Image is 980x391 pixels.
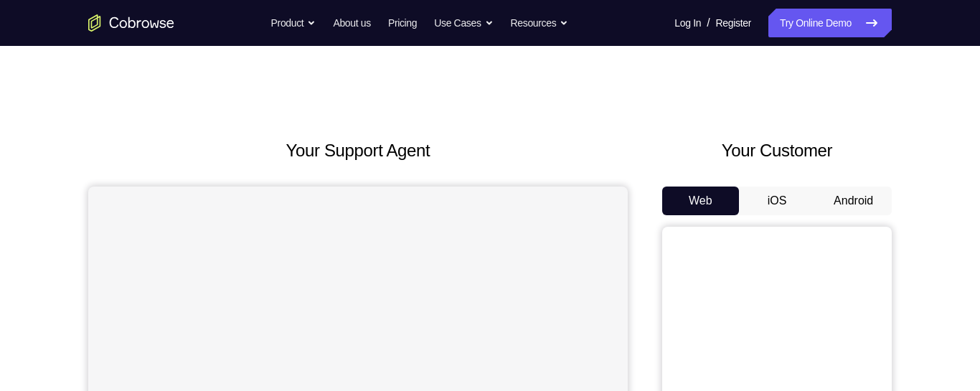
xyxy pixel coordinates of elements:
button: iOS [739,187,816,215]
button: Web [662,187,739,215]
a: Register [716,9,751,37]
h2: Your Customer [662,138,892,164]
a: Go to the home page [88,14,174,32]
a: Try Online Demo [768,9,892,37]
a: About us [333,9,370,37]
button: Resources [511,9,569,37]
span: / [707,14,710,32]
h2: Your Support Agent [88,138,628,164]
a: Log In [674,9,701,37]
button: Android [815,187,892,215]
button: Product [271,9,316,37]
button: Use Cases [434,9,493,37]
a: Pricing [388,9,417,37]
